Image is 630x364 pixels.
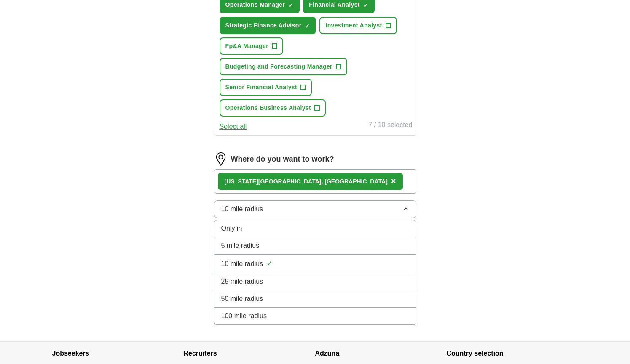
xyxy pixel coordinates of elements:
button: × [391,175,396,188]
div: [US_STATE][GEOGRAPHIC_DATA], [GEOGRAPHIC_DATA] [225,177,388,186]
button: Budgeting and Forecasting Manager [220,58,347,75]
button: Strategic Finance Advisor✓ [220,17,316,34]
span: ✓ [363,2,368,9]
span: Investment Analyst [325,21,382,30]
span: Fp&A Manager [225,42,268,50]
span: 50 mile radius [221,294,263,304]
span: ✓ [288,2,293,9]
img: location.png [214,152,228,166]
span: 100 mile radius [221,311,267,321]
span: Only in [221,223,242,234]
span: Operations Manager [225,0,285,9]
span: ✓ [305,23,310,29]
button: Select all [220,122,247,132]
div: 7 / 10 selected [368,120,412,132]
span: Budgeting and Forecasting Manager [225,62,332,71]
button: 10 mile radius [214,200,416,218]
span: Senior Financial Analyst [225,83,297,92]
button: Investment Analyst [319,17,397,34]
span: Strategic Finance Advisor [225,21,302,30]
span: × [391,176,396,186]
span: Operations Business Analyst [225,104,311,112]
button: Senior Financial Analyst [220,79,312,96]
span: Financial Analyst [309,0,360,9]
button: Operations Business Analyst [220,99,326,117]
span: 5 mile radius [221,241,260,251]
span: 10 mile radius [221,259,263,269]
span: 25 mile radius [221,276,263,287]
label: Where do you want to work? [231,154,334,165]
span: 10 mile radius [221,204,263,214]
span: ✓ [266,258,273,269]
button: Fp&A Manager [220,37,283,55]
